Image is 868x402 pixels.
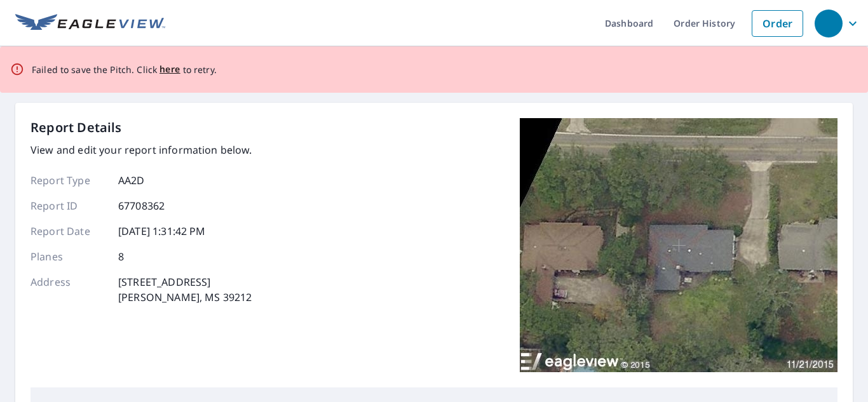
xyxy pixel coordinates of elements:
[118,173,145,188] p: AA2D
[118,249,124,264] p: 8
[31,173,107,188] p: Report Type
[31,142,252,157] p: View and edit your report information below.
[31,249,107,264] p: Planes
[32,62,217,77] p: Failed to save the Pitch. Click to retry.
[159,62,180,77] button: here
[31,224,107,239] p: Report Date
[118,198,165,213] p: 67708362
[31,274,107,305] p: Address
[752,10,803,37] a: Order
[118,224,206,239] p: [DATE] 1:31:42 PM
[15,14,165,33] img: EV Logo
[31,198,107,213] p: Report ID
[31,118,122,137] p: Report Details
[520,118,837,372] img: Top image
[118,274,252,305] p: [STREET_ADDRESS] [PERSON_NAME], MS 39212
